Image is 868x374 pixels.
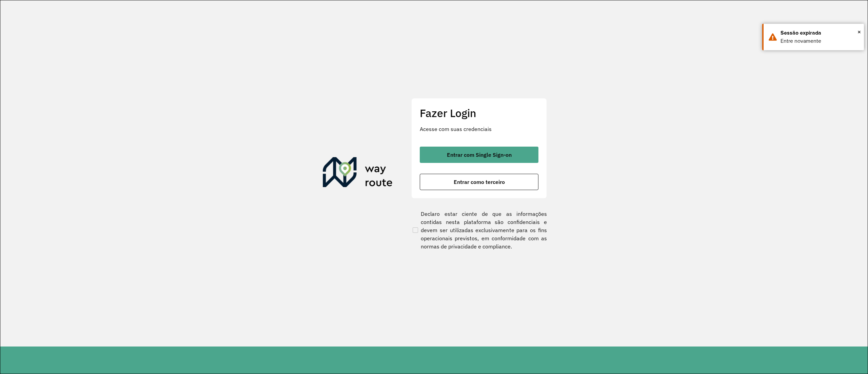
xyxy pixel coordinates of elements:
[454,179,505,185] span: Entrar como terceiro
[857,27,861,37] button: Close
[781,37,859,45] div: Entre novamente
[447,152,512,157] span: Entrar com Single Sign-on
[420,174,538,190] button: button
[420,125,538,133] p: Acesse com suas credenciais
[420,107,538,119] h2: Fazer Login
[857,27,861,37] span: ×
[323,157,393,190] img: Roteirizador AmbevTech
[781,29,859,37] div: Sessão expirada
[420,147,538,163] button: button
[411,210,547,250] label: Declaro estar ciente de que as informações contidas nesta plataforma são confidenciais e devem se...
